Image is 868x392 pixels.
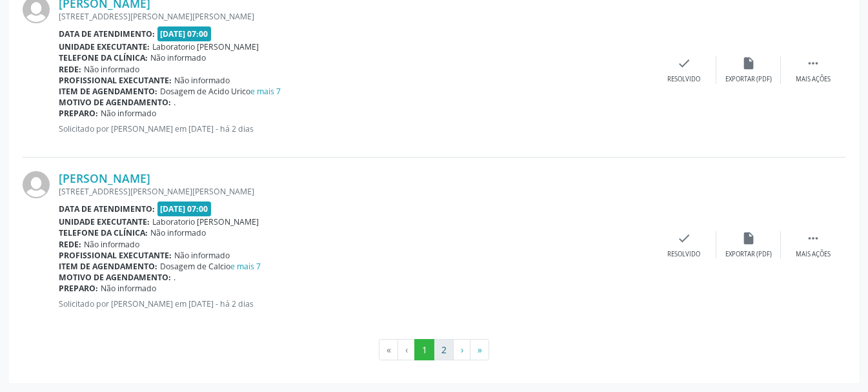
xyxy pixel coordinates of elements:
b: Profissional executante: [59,250,172,261]
button: Go to next page [453,339,470,361]
b: Data de atendimento: [59,203,155,214]
div: Exportar (PDF) [725,250,772,259]
b: Rede: [59,64,81,75]
span: . [174,272,176,283]
span: Não informado [101,283,156,294]
button: Go to page 1 [414,339,434,361]
span: Não informado [174,75,230,86]
span: . [174,97,176,108]
img: img [23,171,50,198]
span: Laboratorio [PERSON_NAME] [152,216,259,227]
span: [DATE] 07:00 [157,26,212,41]
i:  [806,56,820,70]
span: Não informado [174,250,230,261]
i: insert_drive_file [742,56,756,70]
a: e mais 7 [230,261,261,272]
div: Exportar (PDF) [725,75,772,84]
b: Data de atendimento: [59,28,155,39]
a: e mais 7 [250,86,281,97]
button: Go to last page [470,339,489,361]
b: Telefone da clínica: [59,227,148,238]
b: Rede: [59,239,81,250]
span: Não informado [84,64,139,75]
span: Dosagem de Calcio [160,261,261,272]
b: Profissional executante: [59,75,172,86]
span: Não informado [150,227,206,238]
span: [DATE] 07:00 [157,201,212,216]
b: Preparo: [59,283,98,294]
b: Telefone da clínica: [59,52,148,63]
span: Não informado [101,108,156,119]
span: Dosagem de Acido Urico [160,86,281,97]
i: check [677,56,691,70]
div: Mais ações [796,75,831,84]
b: Motivo de agendamento: [59,97,171,108]
span: Não informado [84,239,139,250]
div: Resolvido [667,250,700,259]
div: [STREET_ADDRESS][PERSON_NAME][PERSON_NAME] [59,11,652,22]
div: Resolvido [667,75,700,84]
b: Preparo: [59,108,98,119]
span: Laboratorio [PERSON_NAME] [152,41,259,52]
a: [PERSON_NAME] [59,171,150,185]
b: Motivo de agendamento: [59,272,171,283]
ul: Pagination [23,339,845,361]
i:  [806,231,820,245]
div: Mais ações [796,250,831,259]
i: insert_drive_file [742,231,756,245]
button: Go to page 2 [434,339,454,361]
div: [STREET_ADDRESS][PERSON_NAME][PERSON_NAME] [59,186,652,197]
i: check [677,231,691,245]
b: Item de agendamento: [59,261,157,272]
p: Solicitado por [PERSON_NAME] em [DATE] - há 2 dias [59,298,652,309]
b: Unidade executante: [59,41,150,52]
b: Item de agendamento: [59,86,157,97]
span: Não informado [150,52,206,63]
p: Solicitado por [PERSON_NAME] em [DATE] - há 2 dias [59,123,652,134]
b: Unidade executante: [59,216,150,227]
